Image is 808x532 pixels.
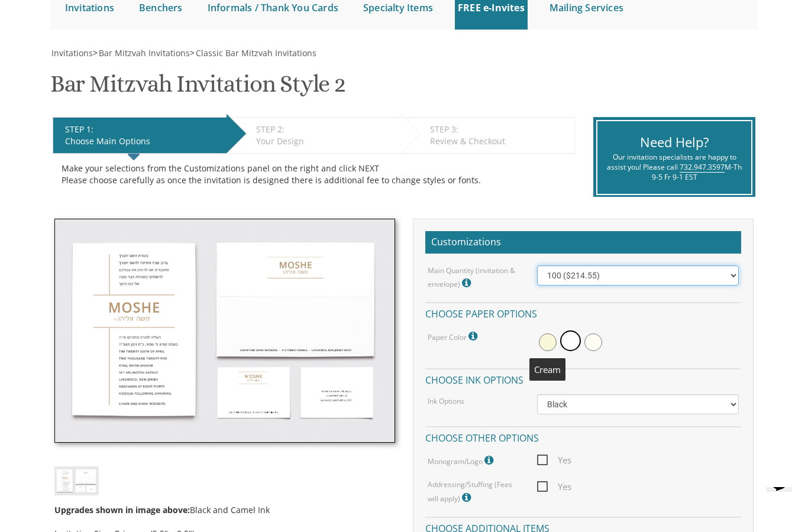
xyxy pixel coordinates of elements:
div: Need Help? [606,133,743,151]
h1: Bar Mitzvah Invitation Style 2 [50,71,345,106]
label: Ink Options [428,396,464,406]
a: Invitations [50,47,93,59]
span: Yes [537,453,571,468]
img: bminv-thumb-2.jpg [54,466,99,495]
span: > [190,47,316,59]
div: Our invitation specialists are happy to assist you! Please call M-Th 9-5 Fr 9-1 EST [606,152,743,182]
div: STEP 1: [65,124,221,135]
a: Classic Bar Mitzvah Invitations [195,47,316,59]
div: STEP 2: [256,124,395,135]
a: Bar Mitzvah Invitations [98,47,190,59]
h4: Choose other options [425,426,741,447]
span: Bar Mitzvah Invitations [99,47,190,59]
iframe: chat widget [761,487,801,525]
span: > [93,47,190,59]
span: Yes [537,479,571,494]
span: Upgrades shown in image above: [54,504,190,515]
h4: Choose paper options [425,302,741,323]
div: STEP 3: [430,124,568,135]
img: bminv-thumb-2.jpg [54,219,395,443]
label: Paper Color [428,329,480,344]
label: Addressing/Stuffing (Fees will apply) [428,479,519,505]
div: Make your selections from the Customizations panel on the right and click NEXT Please choose care... [62,163,566,186]
div: Choose Main Options [65,135,221,147]
span: Invitations [51,47,93,59]
label: Monogram/Logo [428,453,496,468]
h2: Customizations [425,231,741,254]
h4: Choose ink options [425,368,741,389]
div: Review & Checkout [430,135,568,147]
span: Classic Bar Mitzvah Invitations [196,47,316,59]
label: Main Quantity (invitation & envelope) [428,265,519,291]
div: Your Design [256,135,395,147]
